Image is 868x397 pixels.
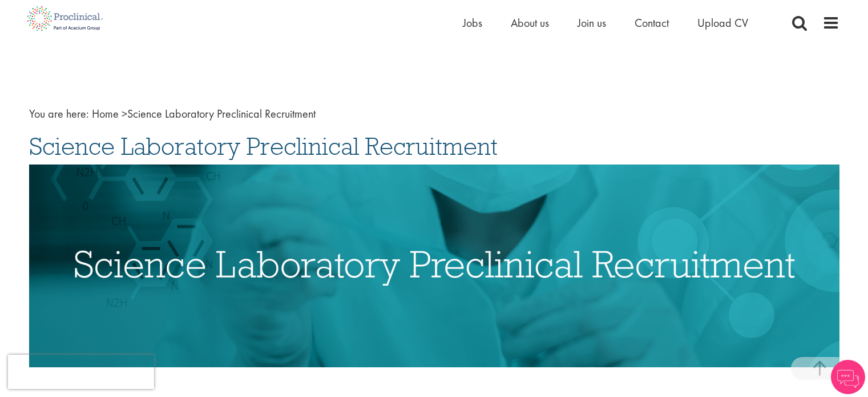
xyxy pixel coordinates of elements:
[578,15,606,30] a: Join us
[635,15,669,30] a: Contact
[92,106,119,121] a: breadcrumb link to Home
[122,106,127,121] span: >
[29,165,839,367] img: Science Laboratory Preclinical Recruitment
[463,15,482,30] a: Jobs
[8,355,154,389] iframe: reCAPTCHA
[29,106,89,121] span: You are here:
[831,360,865,394] img: Chatbot
[697,15,748,30] a: Upload CV
[92,106,316,121] span: Science Laboratory Preclinical Recruitment
[29,131,498,162] span: Science Laboratory Preclinical Recruitment
[511,15,549,30] a: About us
